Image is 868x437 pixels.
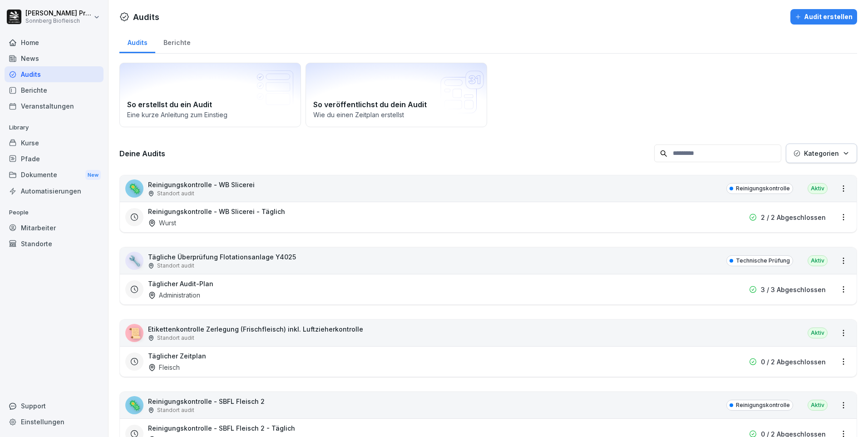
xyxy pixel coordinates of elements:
a: Pfade [5,151,104,167]
p: Library [5,120,104,135]
h3: Reinigungskontrolle - SBFL Fleisch 2 - Täglich [148,423,295,433]
a: Automatisierungen [5,183,104,199]
p: People [5,205,104,220]
div: Support [5,398,104,414]
a: Kurse [5,135,104,151]
p: Reinigungskontrolle [736,401,790,409]
div: 📜 [125,324,143,342]
a: Berichte [5,82,104,98]
p: Standort audit [157,334,194,342]
div: Administration [148,290,200,300]
p: Standort audit [157,262,194,270]
div: Aktiv [808,255,828,266]
h2: So veröffentlichst du dein Audit [313,99,479,110]
a: Audits [5,66,104,82]
a: Einstellungen [5,414,104,430]
a: Audits [119,30,155,53]
p: Reinigungskontrolle - WB Slicerei [148,180,255,189]
p: Eine kurze Anleitung zum Einstieg [127,110,293,119]
p: Reinigungskontrolle [736,184,790,193]
p: 0 / 2 Abgeschlossen [761,357,826,367]
p: Technische Prüfung [736,257,790,265]
a: DokumenteNew [5,167,104,184]
h3: Reinigungskontrolle - WB Slicerei - Täglich [148,207,285,216]
p: Standort audit [157,406,194,414]
a: So erstellst du ein AuditEine kurze Anleitung zum Einstieg [119,63,301,127]
div: 🦠 [125,396,143,414]
div: Fleisch [148,363,180,372]
p: Kategorien [804,149,839,158]
div: Audit erstellen [795,12,853,22]
p: 2 / 2 Abgeschlossen [761,213,826,222]
h3: Täglicher Audit-Plan [148,279,213,288]
a: News [5,50,104,66]
div: 🔧 [125,252,143,270]
a: So veröffentlichst du dein AuditWie du einen Zeitplan erstellst [306,63,487,127]
div: Wurst [148,218,176,228]
a: Mitarbeiter [5,220,104,236]
h2: So erstellst du ein Audit [127,99,293,110]
h1: Audits [133,11,159,23]
h3: Deine Audits [119,149,650,159]
p: Sonnberg Biofleisch [25,18,92,24]
div: New [85,170,101,180]
button: Audit erstellen [790,9,857,25]
a: Standorte [5,236,104,252]
div: Aktiv [808,183,828,194]
a: Home [5,35,104,50]
a: Berichte [155,30,198,53]
a: Veranstaltungen [5,98,104,114]
div: Aktiv [808,328,828,338]
div: 🦠 [125,179,143,198]
p: Reinigungskontrolle - SBFL Fleisch 2 [148,397,265,406]
p: [PERSON_NAME] Preßlauer [25,10,92,17]
p: Tägliche Überprüfung Flotationsanlage Y4025 [148,252,296,262]
h3: Täglicher Zeitplan [148,351,206,361]
p: Standort audit [157,189,194,198]
button: Kategorien [786,144,857,163]
p: Wie du einen Zeitplan erstellst [313,110,479,119]
div: Aktiv [808,400,828,411]
div: Dokumente [5,167,104,184]
p: Etikettenkontrolle Zerlegung (Frischfleisch) inkl. Luftzieherkontrolle [148,324,363,334]
p: 3 / 3 Abgeschlossen [761,285,826,294]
